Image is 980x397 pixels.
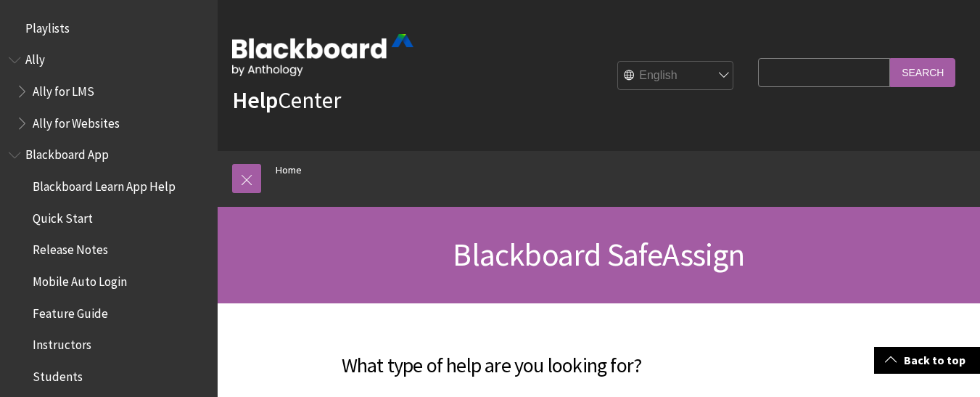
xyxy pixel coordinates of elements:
[25,143,109,163] span: Blackboard App
[33,269,127,289] span: Mobile Auto Login
[33,174,176,194] span: Blackboard Learn App Help
[232,332,751,380] h2: What type of help are you looking for?
[33,364,83,384] span: Students
[33,333,91,353] span: Instructors
[33,111,120,131] span: Ally for Websites
[33,79,94,99] span: Ally for LMS
[232,86,341,115] a: HelpCenter
[890,58,955,86] input: Search
[33,301,108,321] span: Feature Guide
[618,62,734,91] select: Site Language Selector
[25,48,45,67] span: Ally
[232,34,413,76] img: Blackboard by Anthology
[9,48,209,136] nav: Book outline for Anthology Ally Help
[9,16,209,41] nav: Book outline for Playlists
[874,347,980,374] a: Back to top
[276,161,302,179] a: Home
[25,16,70,36] span: Playlists
[453,234,744,274] span: Blackboard SafeAssign
[33,206,93,226] span: Quick Start
[232,86,278,115] strong: Help
[33,238,108,258] span: Release Notes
